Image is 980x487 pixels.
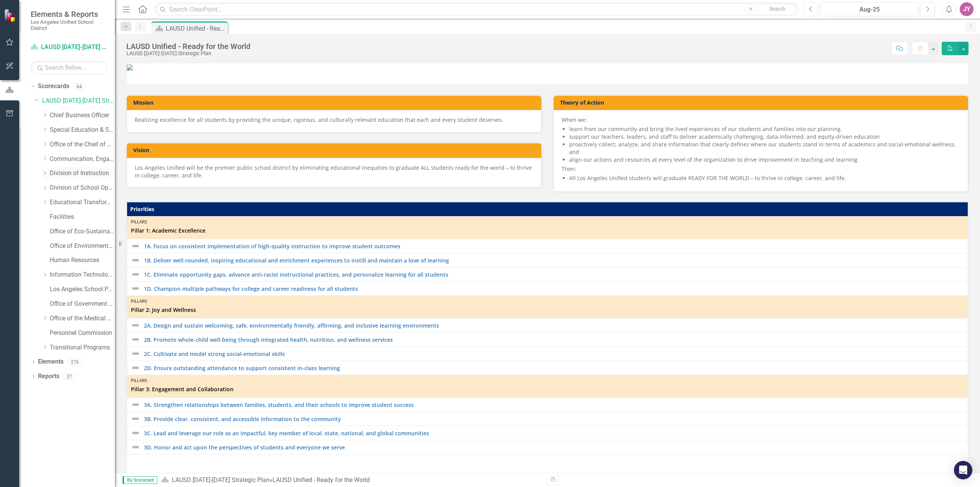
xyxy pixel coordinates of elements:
[50,155,115,164] a: Communication, Engagement & Collaboration
[31,10,107,19] span: Elements & Reports
[131,414,140,423] img: Not Defined
[42,97,115,105] a: LAUSD [DATE]-[DATE] Strategic Plan
[562,116,960,182] div: Then:
[144,257,964,263] a: 1B. Deliver well-rounded, inspiring educational and enrichment experiences to instill and maintai...
[50,329,115,338] a: Personnel Commission
[569,141,960,156] li: proactively collect, analyze, and share information that clearly defines where our students stand...
[273,476,370,484] div: LAUSD Unified - Ready for the World
[166,24,226,33] div: LAUSD Unified - Ready for the World
[569,156,960,164] li: align our actions and resources at every level of the organization to drive improvement in teachi...
[161,476,542,485] div: »
[50,285,115,294] a: Los Angeles School Police
[133,100,537,105] h3: Mission
[144,243,964,249] a: 1A. Focus on consistent implementation of high-quality instruction to improve student outcomes
[144,444,964,450] a: 3D. Honor and act upon the perspectives of students and everyone we serve
[144,430,964,436] a: 3C. Lead and leverage our role as an impactful, key member of local, state, national, and global ...
[144,272,964,277] a: 1C. Eliminate opportunity gaps, advance anti-racist instructional practices, and personalize lear...
[144,351,964,357] a: 2C. Cultivate and model strong social-emotional skills
[73,83,85,90] div: 64
[50,256,115,265] a: Human Resources
[38,82,69,91] a: Scorecards
[820,2,918,16] button: Aug-25
[144,323,964,328] a: 2A. Design and sustain welcoming, safe, environmentally friendly, affirming, and inclusive learni...
[131,256,140,265] img: Not Defined
[569,174,960,182] li: All Los Angeles Unified students will graduate READY FOR THE WORLD – to thrive in college, career...
[144,402,964,408] a: 3A. Strengthen relationships between families, students, and their schools to improve student suc...
[131,219,964,225] div: Pillars
[954,461,972,479] div: Open Intercom Messenger
[569,133,960,141] li: support our teachers, leaders, and staff to deliver academically challenging, data-informed, and ...
[144,416,964,422] a: 3B. Provide clear, consistent, and accessible information to the community
[569,125,960,133] li: learn from our community and bring the lived experiences of our students and families into our pl...
[131,400,140,409] img: Not Defined
[122,476,157,484] span: By Scorecard
[50,184,115,192] a: Division of School Operations
[50,343,115,352] a: Transitional Programs
[50,140,115,149] a: Office of the Chief of Staff
[131,349,140,358] img: Not Defined
[50,169,115,178] a: Division of Instruction
[50,111,115,120] a: Chief Business Officer
[131,377,964,384] div: Pillars
[131,443,140,452] img: Not Defined
[50,271,115,279] a: Information Technology Services
[38,357,64,366] a: Elements
[560,100,964,105] h3: Theory of Action
[131,270,140,279] img: Not Defined
[172,476,269,484] a: LAUSD [DATE]-[DATE] Strategic Plan
[126,51,250,56] div: LAUSD [DATE]-[DATE] Strategic Plan
[133,147,537,153] h3: Vision
[155,3,798,16] input: Search ClearPoint...
[131,363,140,372] img: Not Defined
[562,116,587,123] span: When we:
[131,306,964,314] span: Pillar 2: Joy and Wellness
[131,298,964,304] div: Pillars
[131,385,964,393] span: Pillar 3: Engagement and Collaboration
[31,43,107,52] a: LAUSD [DATE]-[DATE] Strategic Plan
[126,42,250,51] div: LAUSD Unified - Ready for the World
[50,126,115,134] a: Special Education & Specialized Programs
[144,337,964,343] a: 2B. Promote whole-child well-being through integrated health, nutrition, and wellness services
[131,428,140,438] img: Not Defined
[144,365,964,371] a: 2D. Ensure outstanding attendance to support consistent in-class learning
[135,164,533,179] div: Los Angeles Unified will be the premier public school district by eliminating educational inequit...
[144,286,964,292] a: 1D. Champion multiple pathways for college and career readiness for all students
[38,372,59,381] a: Reports
[50,227,115,236] a: Office of Eco-Sustainability
[50,242,115,251] a: Office of Environmental Health and Safety
[31,61,107,74] input: Search Below...
[50,198,115,207] a: Educational Transformation Office
[131,321,140,330] img: Not Defined
[63,373,75,380] div: 27
[4,9,17,22] img: ClearPoint Strategy
[131,335,140,344] img: Not Defined
[960,2,973,16] button: JY
[131,284,140,293] img: Not Defined
[131,227,964,234] span: Pillar 1: Academic Excellence
[131,241,140,251] img: Not Defined
[769,6,786,12] span: Search
[135,116,533,124] div: Realizing excellence for all students by providing the unique, rigorous, and culturally relevant ...
[127,64,133,71] img: LAUSD_combo_seal_wordmark%20v2.png
[67,359,82,365] div: 276
[31,19,107,31] small: Los Angeles Unified School District
[50,314,115,323] a: Office of the Medical Director
[50,300,115,308] a: Office of Government Relations
[758,4,796,15] button: Search
[823,5,916,14] div: Aug-25
[50,213,115,221] a: Facilities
